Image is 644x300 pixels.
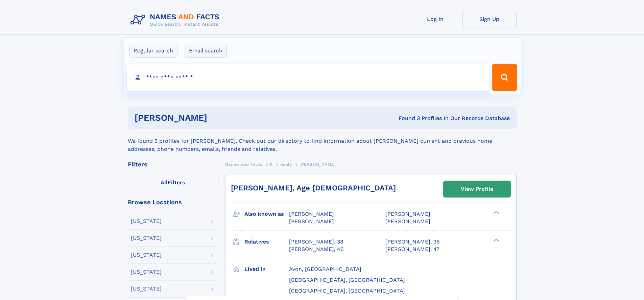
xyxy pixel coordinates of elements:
[444,181,510,197] a: View Profile
[131,218,162,224] div: [US_STATE]
[385,218,430,225] span: [PERSON_NAME]
[492,238,500,242] div: ❯
[131,252,162,258] div: [US_STATE]
[289,218,334,225] span: [PERSON_NAME]
[244,236,289,248] h3: Relatives
[300,162,336,167] span: [PERSON_NAME]
[129,44,177,58] label: Regular search
[131,286,162,292] div: [US_STATE]
[131,235,162,241] div: [US_STATE]
[280,162,292,167] span: Kenly
[462,11,517,27] a: Sign Up
[231,184,396,192] a: [PERSON_NAME], Age [DEMOGRAPHIC_DATA]
[127,64,489,91] input: search input
[128,129,517,153] div: We found 3 profiles for [PERSON_NAME]. Check out our directory to find information about [PERSON_...
[128,11,225,29] img: Logo Names and Facts
[244,263,289,275] h3: Lived in
[408,11,462,27] a: Log In
[128,199,218,205] div: Browse Locations
[270,162,273,167] span: K
[225,160,262,168] a: Names and Facts
[280,160,292,168] a: Kenly
[244,208,289,220] h3: Also known as
[303,115,510,122] div: Found 3 Profiles In Our Records Database
[289,238,343,246] a: [PERSON_NAME], 38
[161,179,168,186] span: All
[289,266,361,272] span: Avon, [GEOGRAPHIC_DATA]
[385,238,440,246] a: [PERSON_NAME], 36
[492,64,517,91] button: Search Button
[492,210,500,215] div: ❯
[131,269,162,275] div: [US_STATE]
[289,211,334,217] span: [PERSON_NAME]
[385,211,430,217] span: [PERSON_NAME]
[128,175,218,191] label: Filters
[461,181,493,197] div: View Profile
[135,114,303,122] h1: [PERSON_NAME]
[385,246,439,253] a: [PERSON_NAME], 47
[128,161,218,167] div: Filters
[270,160,273,168] a: K
[185,44,227,58] label: Email search
[289,277,405,283] span: [GEOGRAPHIC_DATA], [GEOGRAPHIC_DATA]
[289,246,344,253] a: [PERSON_NAME], 46
[289,287,405,294] span: [GEOGRAPHIC_DATA], [GEOGRAPHIC_DATA]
